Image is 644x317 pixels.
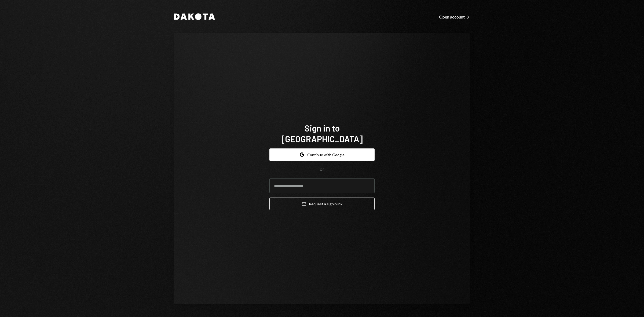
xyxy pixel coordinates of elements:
button: Continue with Google [269,148,375,161]
div: Open account [439,14,470,20]
button: Request a signinlink [269,198,375,210]
h1: Sign in to [GEOGRAPHIC_DATA] [269,123,375,144]
a: Open account [439,14,470,20]
div: OR [320,167,324,172]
